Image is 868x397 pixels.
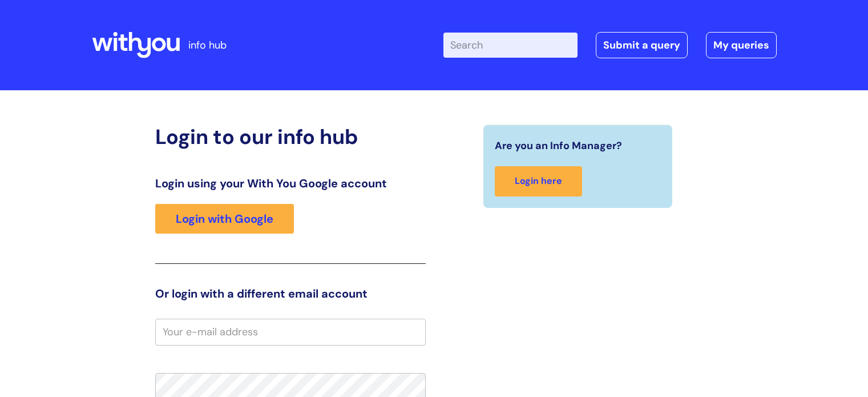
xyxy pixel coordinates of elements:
[495,166,582,197] a: Login here
[155,287,426,300] h3: Or login with a different email account
[495,137,622,155] span: Are you an Info Manager?
[443,33,578,58] input: Search
[188,36,227,54] p: info hub
[155,177,426,190] h3: Login using your With You Google account
[155,204,294,234] a: Login with Google
[155,125,426,149] h2: Login to our info hub
[706,32,777,58] a: My queries
[155,319,426,345] input: Your e-mail address
[596,32,688,58] a: Submit a query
